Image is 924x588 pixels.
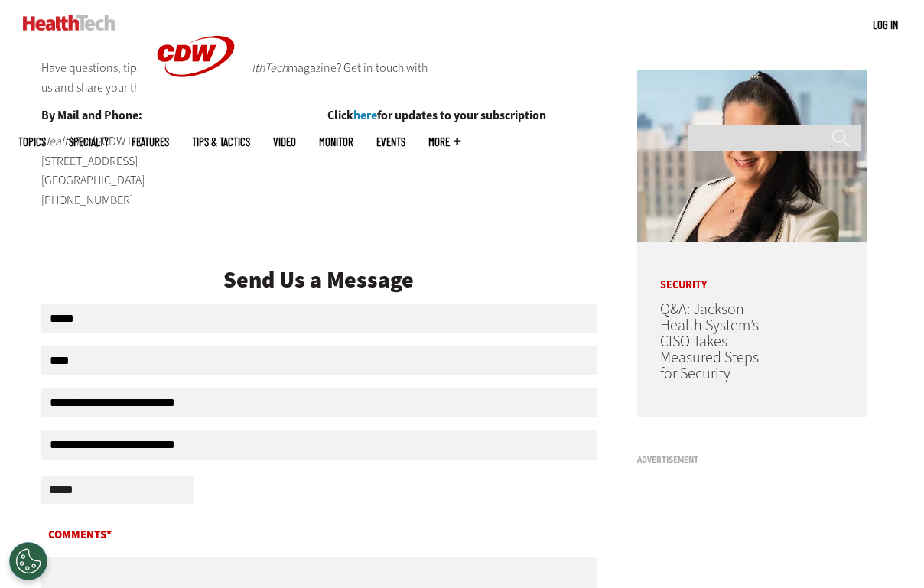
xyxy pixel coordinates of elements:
label: Comments* [41,525,597,550]
img: Home [23,15,115,31]
span: Specialty [69,136,109,148]
a: Log in [873,18,898,31]
a: CDW [138,101,253,117]
img: Connie Barrera [637,70,867,242]
div: User menu [873,17,898,33]
span: Topics [18,136,46,148]
h3: Advertisement [637,456,867,464]
div: Cookies Settings [9,542,47,580]
a: Tips & Tactics [192,136,250,148]
a: Events [376,136,405,148]
span: More [428,136,460,148]
a: Video [273,136,296,148]
p: CDW LLC [STREET_ADDRESS] [GEOGRAPHIC_DATA] [PHONE_NUMBER] [41,132,229,210]
button: Open Preferences [9,542,47,580]
p: Security [637,257,798,291]
a: MonITor [319,136,353,148]
a: Q&A: Jackson Health System’s CISO Takes Measured Steps for Security [660,299,759,384]
a: Features [132,136,169,148]
div: Send Us a Message [41,268,597,291]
